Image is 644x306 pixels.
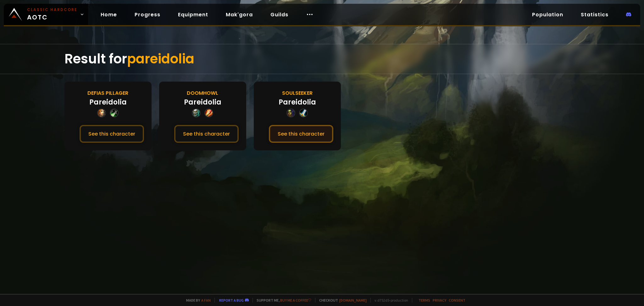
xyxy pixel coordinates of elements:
a: Buy me a coffee [280,298,311,303]
div: Doomhowl [187,89,218,97]
div: Pareidolia [184,97,221,107]
a: Guilds [265,8,293,21]
span: Made by [182,298,211,303]
a: Classic HardcoreAOTC [4,4,88,25]
a: Mak'gora [221,8,258,21]
span: Checkout [315,298,367,303]
a: Terms [419,298,430,303]
div: Result for [64,44,580,74]
button: See this character [269,125,333,143]
span: AOTC [27,7,77,22]
a: Consent [449,298,465,303]
a: Statistics [576,8,613,21]
a: Equipment [173,8,213,21]
a: Privacy [433,298,446,303]
button: See this character [174,125,239,143]
button: See this character [80,125,144,143]
div: Soulseeker [282,89,313,97]
div: Pareidolia [279,97,316,107]
a: Population [527,8,568,21]
a: Home [96,8,122,21]
a: Report a bug [219,298,244,303]
a: [DOMAIN_NAME] [339,298,367,303]
div: Defias Pillager [87,89,128,97]
a: Progress [130,8,165,21]
span: v. d752d5 - production [370,298,408,303]
span: pareidolia [127,50,194,68]
span: Support me, [253,298,311,303]
div: Pareidolia [89,97,127,107]
a: a fan [201,298,211,303]
small: Classic Hardcore [27,7,77,13]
